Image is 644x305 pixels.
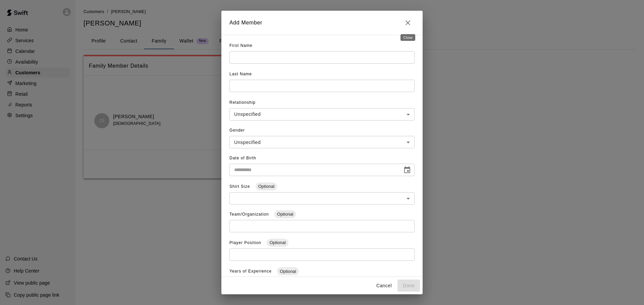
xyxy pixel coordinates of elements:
[274,212,296,217] span: Optional
[229,156,256,160] span: Date of Birth
[267,240,288,245] span: Optional
[277,269,299,274] span: Optional
[229,43,253,48] span: First Name
[256,184,277,189] span: Optional
[229,136,415,148] div: Unspecified
[373,280,395,292] button: Cancel
[221,11,423,35] h2: Add Member
[229,184,252,189] span: Shirt Size
[400,34,415,41] div: Close
[229,128,245,133] span: Gender
[229,240,263,245] span: Player Position
[229,100,256,105] span: Relationship
[229,269,273,274] span: Years of Experience
[229,212,270,217] span: Team/Organization
[401,16,415,29] button: Close
[400,163,414,177] button: Choose date
[229,108,415,121] div: Unspecified
[229,72,252,76] span: Last Name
